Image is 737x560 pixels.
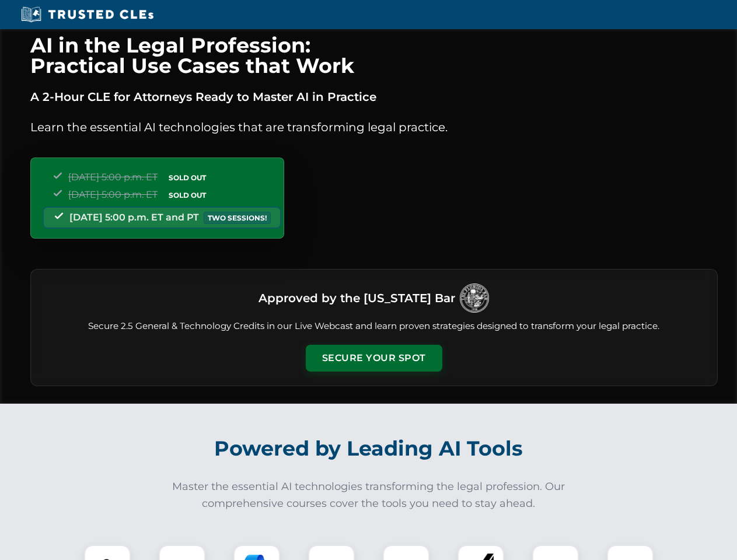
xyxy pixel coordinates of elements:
img: Trusted CLEs [18,6,157,23]
p: Secure 2.5 General & Technology Credits in our Live Webcast and learn proven strategies designed ... [45,320,703,333]
button: Secure Your Spot [306,345,442,372]
h3: Approved by the [US_STATE] Bar [259,288,455,309]
p: A 2-Hour CLE for Attorneys Ready to Master AI in Practice [30,87,718,106]
img: Logo [460,283,489,313]
span: SOLD OUT [165,189,210,201]
span: [DATE] 5:00 p.m. ET [68,189,158,200]
h1: AI in the Legal Profession: Practical Use Cases that Work [30,35,718,76]
p: Learn the essential AI technologies that are transforming legal practice. [30,118,718,136]
span: [DATE] 5:00 p.m. ET [68,171,158,183]
h2: Powered by Leading AI Tools [46,428,692,469]
span: SOLD OUT [165,171,210,184]
p: Master the essential AI technologies transforming the legal profession. Our comprehensive courses... [165,478,573,512]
